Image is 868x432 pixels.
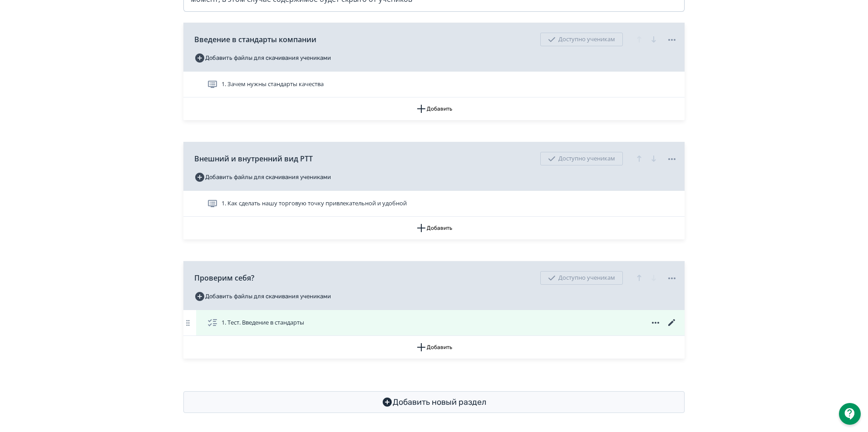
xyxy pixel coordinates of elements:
[540,271,623,285] div: Доступно ученикам
[183,191,685,217] div: 1. Как сделать нашу торговую точку привлекательной и удобной
[194,289,331,304] button: Добавить файлы для скачивания учениками
[222,80,324,89] span: 1. Зачем нужны стандарты качества
[222,199,407,208] span: 1. Как сделать нашу торговую точку привлекательной и удобной
[194,51,331,65] button: Добавить файлы для скачивания учениками
[540,152,623,165] div: Доступно ученикам
[183,72,685,97] div: 1. Зачем нужны стандарты качества
[183,217,685,239] button: Добавить
[540,33,623,46] div: Доступно ученикам
[183,391,685,413] button: Добавить новый раздел
[222,318,304,327] span: 1. Тест. Введение в стандарты
[194,153,313,164] span: Внешний и внутренний вид РТТ
[183,336,685,359] button: Добавить
[194,34,316,45] span: Введение в стандарты компании
[183,97,685,120] button: Добавить
[194,272,254,283] span: Проверим себя?
[183,310,685,336] div: 1. Тест. Введение в стандарты
[194,170,331,184] button: Добавить файлы для скачивания учениками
